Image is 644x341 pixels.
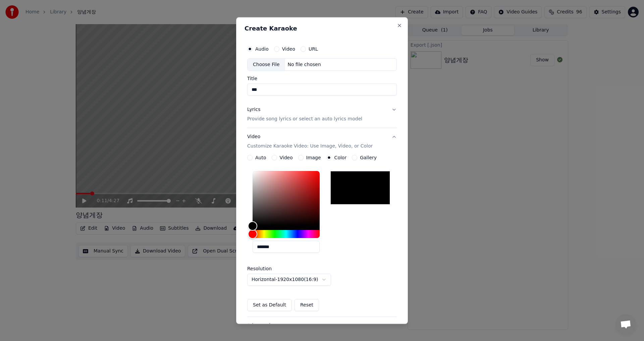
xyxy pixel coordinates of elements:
div: Video [247,134,373,150]
div: Hue [253,230,320,238]
label: Video [280,156,293,160]
button: VideoCustomize Karaoke Video: Use Image, Video, or Color [247,128,397,155]
button: Set as Default [247,299,292,311]
label: Resolution [247,267,314,271]
div: Color [253,171,320,226]
label: Color [334,156,347,160]
button: LyricsProvide song lyrics or select an auto lyrics model [247,101,397,128]
label: Video [282,47,295,51]
button: Reset [294,299,319,311]
p: Customize Karaoke Video: Use Image, Video, or Color [247,143,373,150]
div: No file chosen [285,61,324,68]
label: Gallery [360,156,377,160]
button: Advanced [247,317,397,335]
label: Image [306,156,321,160]
div: VideoCustomize Karaoke Video: Use Image, Video, or Color [247,155,397,317]
h2: Create Karaoke [245,25,399,32]
label: URL [309,47,318,51]
label: Auto [255,156,266,160]
label: Audio [255,47,269,51]
div: Choose File [248,59,285,71]
div: Lyrics [247,107,260,113]
p: Provide song lyrics or select an auto lyrics model [247,116,362,123]
label: Title [247,76,397,81]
